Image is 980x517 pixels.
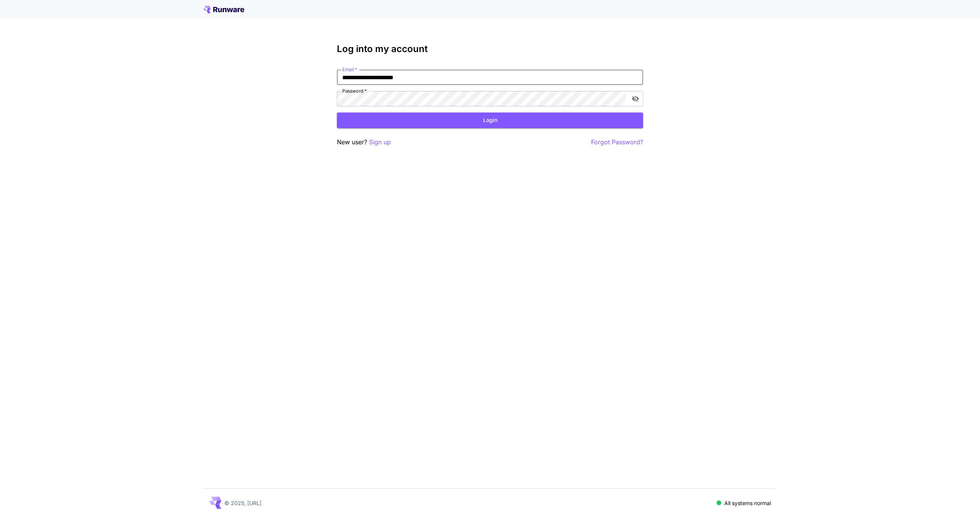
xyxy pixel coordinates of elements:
button: Sign up [369,137,391,147]
p: New user? [337,137,391,147]
button: Login [337,113,643,128]
p: All systems normal [724,499,771,507]
h3: Log into my account [337,44,643,54]
button: Forgot Password? [591,137,643,147]
label: Email [342,66,357,73]
p: © 2025, [URL] [224,499,261,507]
label: Password [342,88,367,94]
button: toggle password visibility [629,92,642,106]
